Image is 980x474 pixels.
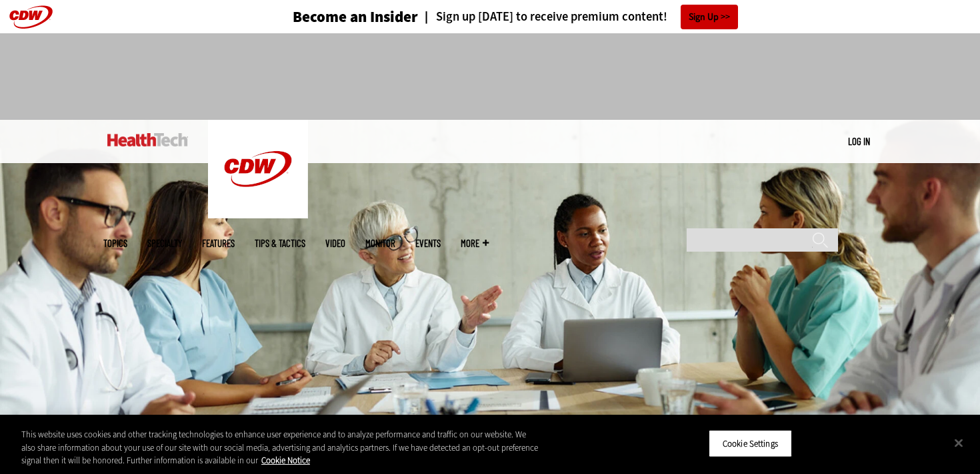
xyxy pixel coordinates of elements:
[202,238,235,248] a: Features
[848,134,870,148] div: User menu
[21,428,539,467] div: This website uses cookies and other tracking technologies to enhance user experience and to analy...
[365,238,395,248] a: MonITor
[103,238,127,248] span: Topics
[107,133,188,146] img: Home
[293,9,418,25] h3: Become an Insider
[243,9,418,25] a: Become an Insider
[147,238,182,248] span: Specialty
[208,120,308,218] img: Home
[418,11,667,23] a: Sign up [DATE] to receive premium content!
[255,238,305,248] a: Tips & Tactics
[208,208,308,222] a: CDW
[461,238,489,248] span: More
[261,455,310,466] a: More information about your privacy
[325,238,345,248] a: Video
[415,238,441,248] a: Events
[681,5,738,29] a: Sign Up
[848,135,870,147] a: Log in
[247,47,733,107] iframe: advertisement
[944,428,973,457] button: Close
[709,429,792,457] button: Cookie Settings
